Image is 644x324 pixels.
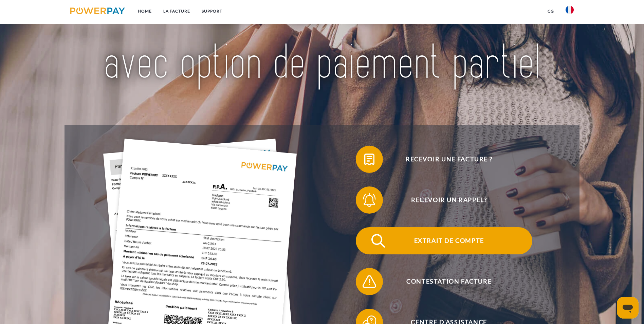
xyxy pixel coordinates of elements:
img: fr [566,6,574,14]
img: qb_bell.svg [361,192,378,209]
img: qb_bill.svg [361,151,378,168]
span: Recevoir une facture ? [366,146,532,173]
span: Contestation Facture [366,268,532,295]
a: Home [132,5,158,17]
img: qb_search.svg [370,232,387,249]
a: Support [196,5,228,17]
a: LA FACTURE [158,5,196,17]
button: Extrait de compte [356,227,532,254]
button: Recevoir un rappel? [356,186,532,214]
iframe: Bouton de lancement de la fenêtre de messagerie [617,297,639,319]
button: Contestation Facture [356,268,532,295]
a: CG [542,5,560,17]
span: Extrait de compte [366,227,532,254]
span: Recevoir un rappel? [366,186,532,214]
img: logo-powerpay.svg [70,7,125,14]
img: qb_warning.svg [361,273,378,290]
button: Recevoir une facture ? [356,146,532,173]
